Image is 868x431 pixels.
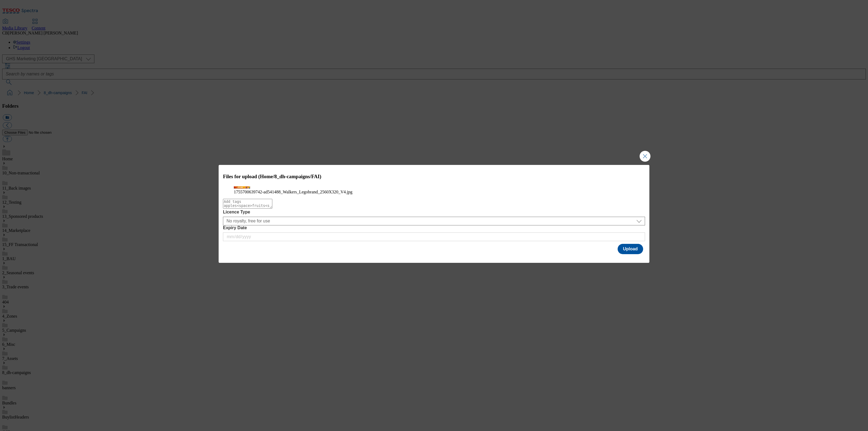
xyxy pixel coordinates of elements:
[223,174,645,180] h3: Files for upload (Home/8_dh-campaigns/FAI)
[219,165,649,263] div: Modal
[223,225,645,230] label: Expiry Date
[618,244,643,254] button: Upload
[234,186,250,189] img: preview
[223,210,645,215] label: Licence Type
[234,190,634,194] figcaption: 1755700639742-ad541488_Walkers_Legobrand_2560X320_V4.jpg
[640,151,650,162] button: Close Modal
